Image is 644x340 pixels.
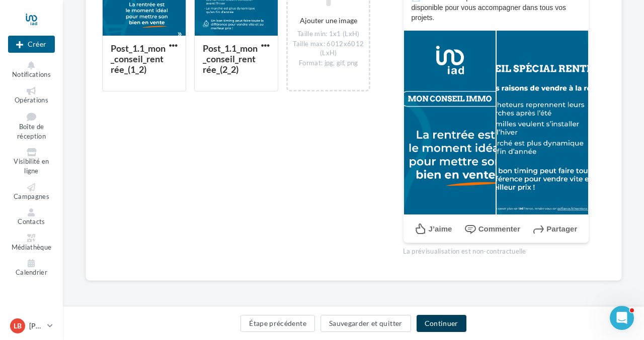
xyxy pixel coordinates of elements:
div: Post_1.1_mon_conseil_rentrée_(2_2) [203,43,258,75]
span: LB [14,321,22,331]
p: [PERSON_NAME] [29,321,43,331]
div: La prévisualisation est non-contractuelle [403,243,589,256]
iframe: Intercom live chat [610,306,634,330]
span: Contacts [18,217,45,225]
span: Commenter [478,224,520,233]
button: Sauvegarder et quitter [320,315,411,332]
span: Médiathèque [12,243,52,251]
button: Continuer [417,315,466,332]
a: Campagnes [8,181,55,203]
button: Créer [8,36,55,53]
span: Visibilité en ligne [14,158,49,175]
span: Opérations [15,96,48,104]
a: Opérations [8,85,55,106]
span: J’aime [429,224,452,233]
span: Campagnes [14,192,49,200]
a: Boîte de réception [8,110,55,142]
div: Nouvelle campagne [8,36,55,53]
a: Visibilité en ligne [8,146,55,177]
button: Notifications [8,59,55,81]
a: LB [PERSON_NAME] [8,316,55,335]
button: Étape précédente [240,315,315,332]
a: Calendrier [8,257,55,279]
span: Partager [546,224,577,233]
span: Boîte de réception [17,123,46,141]
span: Calendrier [16,268,47,276]
a: Médiathèque [8,232,55,254]
div: Post_1.1_mon_conseil_rentrée_(1_2) [111,43,166,75]
a: Contacts [8,206,55,228]
span: Notifications [12,70,51,78]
